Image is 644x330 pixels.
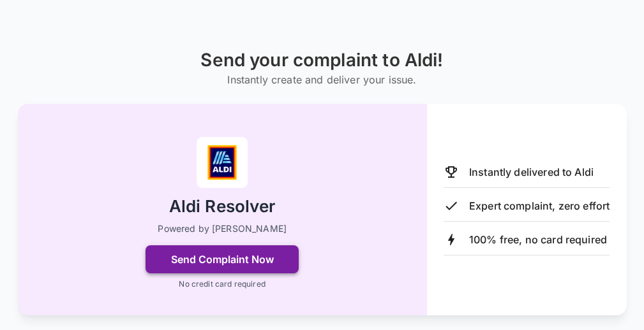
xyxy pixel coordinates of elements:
h6: Instantly create and deliver your issue. [200,71,443,89]
img: Aldi [197,137,248,188]
p: Powered by [PERSON_NAME] [158,222,287,235]
button: Send Complaint Now [146,245,299,273]
p: No credit card required [179,278,265,290]
p: Expert complaint, zero effort [469,198,610,213]
p: Instantly delivered to Aldi [469,164,594,180]
h2: Aldi Resolver [169,196,276,218]
p: 100% free, no card required [469,232,607,247]
h1: Send your complaint to Aldi! [200,50,443,71]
